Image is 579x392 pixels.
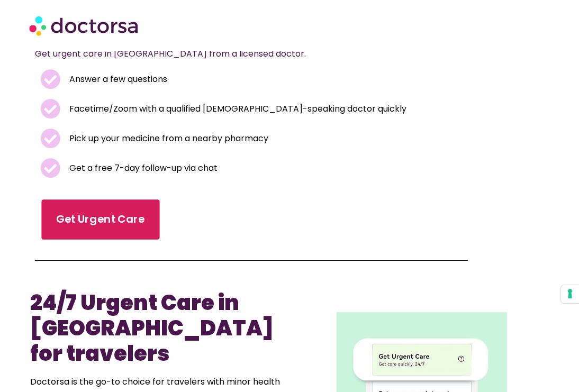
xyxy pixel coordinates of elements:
[56,212,144,227] span: Get Urgent Care
[67,102,406,116] span: Facetime/Zoom with a qualified [DEMOGRAPHIC_DATA]-speaking doctor quickly
[35,47,442,61] p: Get urgent care in [GEOGRAPHIC_DATA] from a licensed doctor.
[561,285,579,303] button: Your consent preferences for tracking technologies
[41,199,159,240] a: Get Urgent Care
[30,288,274,368] b: 24/7 Urgent Care in [GEOGRAPHIC_DATA] for travelers
[67,131,268,146] span: Pick up your medicine from a nearby pharmacy
[67,161,218,176] span: Get a free 7-day follow-up via chat
[67,72,167,87] span: Answer a few questions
